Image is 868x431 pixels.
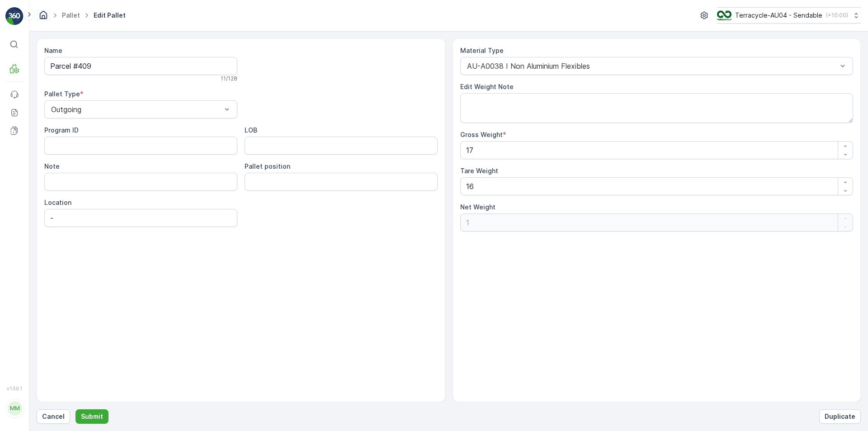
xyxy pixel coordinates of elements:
span: Edit Pallet [92,11,127,20]
label: Name [44,47,62,54]
label: Gross Weight [460,131,503,138]
a: Homepage [38,14,48,21]
span: v 1.50.1 [5,386,24,391]
label: Net Weight [460,203,495,211]
label: Pallet Type [44,90,80,98]
label: Location [44,199,71,206]
label: Tare Weight [460,167,498,175]
img: terracycle_logo.png [717,10,731,20]
div: MM [8,401,22,416]
a: Pallet [62,11,80,19]
button: Submit [75,409,108,424]
label: Note [44,162,60,170]
button: Cancel [37,409,70,424]
label: Program ID [44,126,79,134]
label: LOB [245,126,257,134]
p: Terracycle-AU04 - Sendable [735,11,822,20]
button: Duplicate [819,409,861,424]
label: Pallet position [245,162,290,170]
label: Edit Weight Note [460,83,514,90]
button: MM [5,393,24,424]
p: Duplicate [825,412,855,421]
label: Material Type [460,47,504,54]
button: Terracycle-AU04 - Sendable(+10:00) [717,7,861,24]
p: Cancel [42,412,65,421]
p: 11 / 128 [221,75,237,82]
p: ( +10:00 ) [826,12,848,19]
img: logo [5,7,24,25]
p: Submit [81,412,103,421]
